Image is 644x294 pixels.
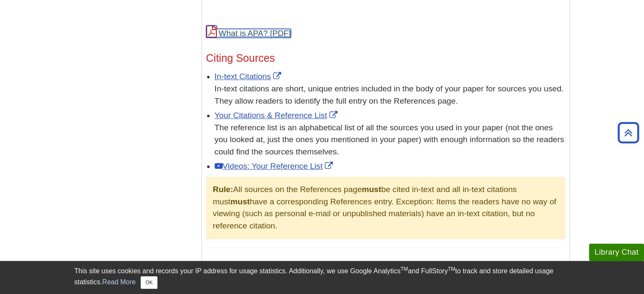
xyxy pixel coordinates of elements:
[215,162,335,170] a: Link opens in new window
[215,72,283,81] a: Link opens in new window
[206,52,565,64] h3: Citing Sources
[215,83,565,107] div: In-text citations are short, unique entries included in the body of your paper for sources you us...
[75,266,570,289] div: This site uses cookies and records your IP address for usage statistics. Additionally, we use Goo...
[213,185,233,194] strong: Rule:
[362,185,381,194] strong: must
[206,29,291,38] a: What is APA?
[401,266,408,272] sup: TM
[102,278,135,286] a: Read More
[141,276,157,289] button: Close
[215,122,565,158] div: The reference list is an alphabetical list of all the sources you used in your paper (not the one...
[615,127,642,138] a: Back to Top
[230,197,250,206] strong: must
[206,177,565,239] div: All sources on the References page be cited in-text and all in-text citations must have a corresp...
[448,266,455,272] sup: TM
[215,111,340,120] a: Link opens in new window
[589,244,644,261] button: Library Chat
